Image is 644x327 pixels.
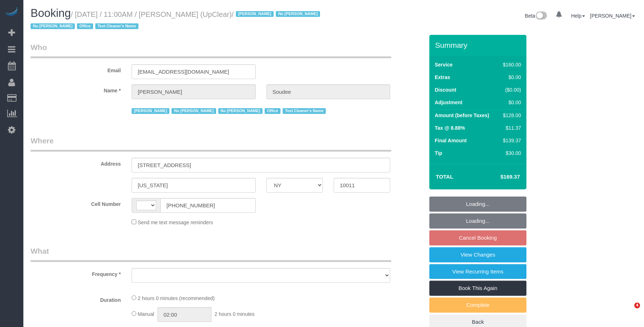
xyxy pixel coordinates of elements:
[132,64,256,79] input: Email
[25,64,126,74] label: Email
[265,108,280,114] span: Office
[138,220,213,225] span: Send me text message reminders
[132,84,256,99] input: First Name
[500,124,521,132] div: $11.37
[435,149,442,157] label: Tip
[590,13,635,19] a: [PERSON_NAME]
[620,303,637,320] iframe: Intercom live chat
[429,281,526,296] a: Book This Again
[25,198,126,208] label: Cell Number
[132,178,256,193] input: City
[500,137,521,144] div: $139.37
[31,135,391,152] legend: Where
[95,23,138,29] span: Text Cleaner's Name
[283,108,326,114] span: Text Cleaner's Name
[435,112,489,119] label: Amount (before Taxes)
[435,41,523,49] h3: Summary
[25,268,126,278] label: Frequency *
[435,86,456,93] label: Discount
[31,10,322,31] small: / [DATE] / 11:00AM / [PERSON_NAME] (UpClear)
[429,247,526,262] a: View Changes
[500,99,521,106] div: $0.00
[25,294,126,304] label: Duration
[435,74,450,81] label: Extras
[25,158,126,167] label: Address
[435,61,453,68] label: Service
[571,13,585,19] a: Help
[500,61,521,68] div: $160.00
[334,178,390,193] input: Zip Code
[435,99,462,106] label: Adjustment
[77,23,93,29] span: Office
[236,11,274,17] span: [PERSON_NAME]
[276,11,320,17] span: No [PERSON_NAME]
[160,198,256,213] input: Cell Number
[25,84,126,94] label: Name *
[132,108,169,114] span: [PERSON_NAME]
[215,311,255,317] span: 2 hours 0 minutes
[31,42,391,58] legend: Who
[634,303,640,308] span: 4
[31,23,75,29] span: No [PERSON_NAME]
[31,246,391,262] legend: What
[435,124,465,132] label: Tax @ 8.88%
[435,137,467,144] label: Final Amount
[535,11,547,21] img: New interface
[138,295,215,301] span: 2 hours 0 minutes (recommended)
[525,13,547,19] a: Beta
[500,74,521,81] div: $0.00
[172,108,216,114] span: No [PERSON_NAME]
[31,7,71,19] span: Booking
[4,7,19,17] img: Automaid Logo
[138,311,154,317] span: Manual
[429,264,526,279] a: View Recurring Items
[266,84,390,99] input: Last Name
[500,112,521,119] div: $128.00
[479,174,520,180] h4: $169.37
[500,86,521,93] div: ($0.00)
[218,108,262,114] span: No [PERSON_NAME]
[500,149,521,157] div: $30.00
[436,174,453,180] strong: Total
